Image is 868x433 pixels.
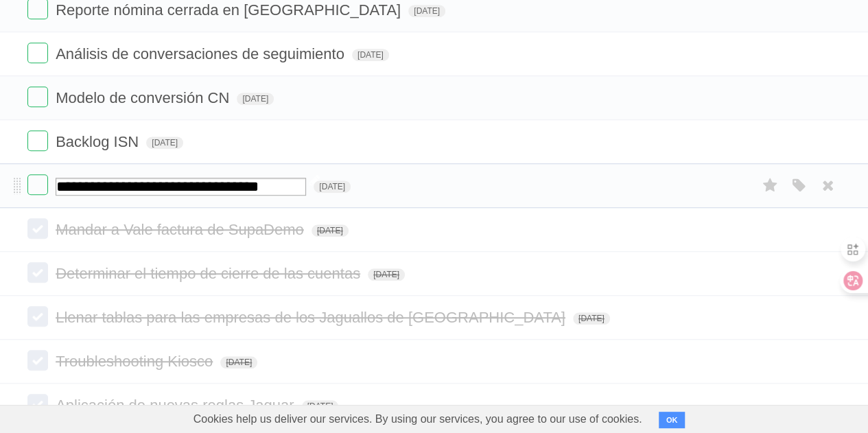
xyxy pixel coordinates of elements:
span: Backlog ISN [56,133,142,150]
span: [DATE] [312,224,349,237]
span: [DATE] [237,93,274,105]
span: [DATE] [314,180,351,193]
label: Done [27,43,48,63]
label: Done [27,394,48,414]
button: OK [659,412,685,428]
span: [DATE] [146,137,183,149]
label: Done [27,130,48,151]
span: Cookies help us deliver our services. By using our services, you agree to our use of cookies. [180,406,656,433]
label: Done [27,174,48,195]
span: Aplicación de nuevas reglas Jaguar [56,397,297,414]
span: [DATE] [573,312,610,325]
span: Determinar el tiempo de cierre de las cuentas [56,265,364,282]
span: [DATE] [408,5,445,17]
span: Troubleshooting Kiosco [56,353,216,370]
label: Done [27,306,48,327]
span: [DATE] [368,268,405,281]
span: [DATE] [352,49,389,61]
span: Modelo de conversión CN [56,89,233,106]
label: Done [27,218,48,239]
span: [DATE] [302,400,339,412]
span: Análisis de conversaciones de seguimiento [56,45,348,62]
label: Done [27,262,48,283]
span: Mandar a Vale factura de SupaDemo [56,221,307,238]
span: Reporte nómina cerrada en [GEOGRAPHIC_DATA] [56,1,404,19]
span: [DATE] [220,356,257,368]
span: Llenar tablas para las empresas de los Jaguallos de [GEOGRAPHIC_DATA] [56,309,569,326]
label: Star task [757,174,783,197]
label: Done [27,350,48,371]
label: Done [27,86,48,107]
